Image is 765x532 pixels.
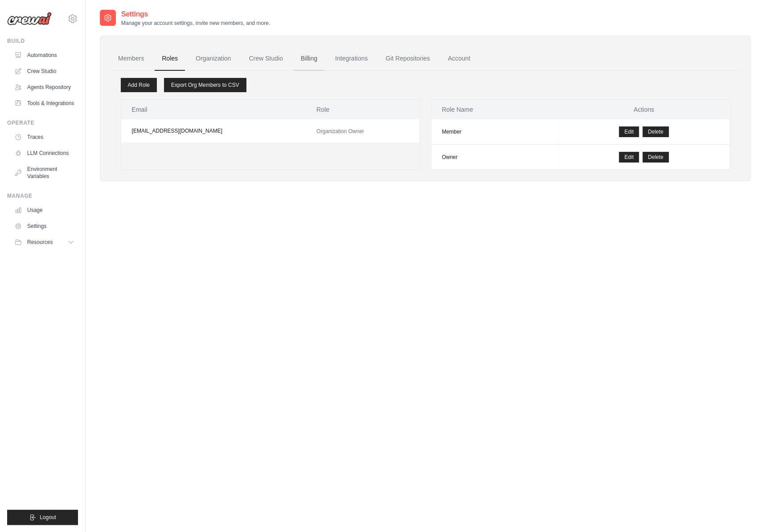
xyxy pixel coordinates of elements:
a: Account [441,47,478,71]
div: Manage [7,192,78,199]
img: Logo [7,12,52,25]
div: Build [7,37,78,45]
a: Organization [188,47,238,71]
a: Crew Studio [242,47,290,71]
a: Automations [11,48,78,62]
button: Logout [7,510,78,525]
a: Environment Variables [11,162,78,183]
a: Edit [619,126,639,137]
span: Organization Owner [316,128,364,134]
span: Logout [40,514,56,521]
a: Edit [619,152,639,162]
button: Delete [642,152,669,162]
a: Tools & Integrations [11,96,78,110]
h2: Settings [121,9,270,20]
a: Usage [11,203,78,217]
a: Agents Repository [11,80,78,94]
button: Delete [642,126,669,137]
a: Export Org Members to CSV [164,78,246,92]
p: Manage your account settings, invite new members, and more. [121,20,270,27]
a: Billing [294,47,324,71]
a: Crew Studio [11,64,78,78]
div: Operate [7,119,78,126]
a: LLM Connections [11,146,78,160]
span: Resources [27,239,53,246]
a: Integrations [328,47,375,71]
a: Add Role [121,78,157,92]
td: [EMAIL_ADDRESS][DOMAIN_NAME] [121,119,306,142]
a: Settings [11,219,78,233]
a: Git Repositories [378,47,437,71]
th: Role Name [431,100,558,119]
a: Traces [11,130,78,144]
a: Roles [155,47,185,71]
button: Resources [11,235,78,249]
th: Actions [558,100,730,119]
th: Email [121,100,306,119]
a: Members [111,47,151,71]
td: Owner [431,145,558,170]
td: Member [431,119,558,145]
th: Role [306,100,419,119]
